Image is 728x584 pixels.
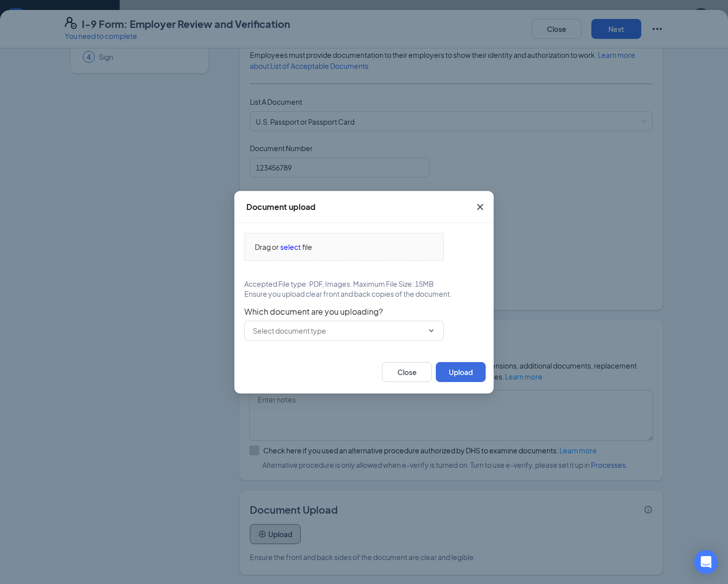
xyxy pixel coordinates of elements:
input: Select document type [253,325,423,336]
span: Ensure you upload clear front and back copies of the document. [244,289,452,299]
span: file [302,241,312,252]
span: Drag or [255,241,279,252]
span: select [280,241,301,252]
button: Close [382,362,432,382]
svg: ChevronDown [427,327,435,335]
svg: Cross [474,201,486,213]
span: Accepted File type: PDF, Images. Maximum File Size: 15MB [244,279,434,289]
span: Which document are you uploading? [244,307,484,317]
button: Upload [436,362,486,382]
div: Document upload [246,201,316,212]
button: Close [467,191,494,223]
div: Open Intercom Messenger [694,550,718,574]
span: Drag orselectfile [245,233,443,260]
